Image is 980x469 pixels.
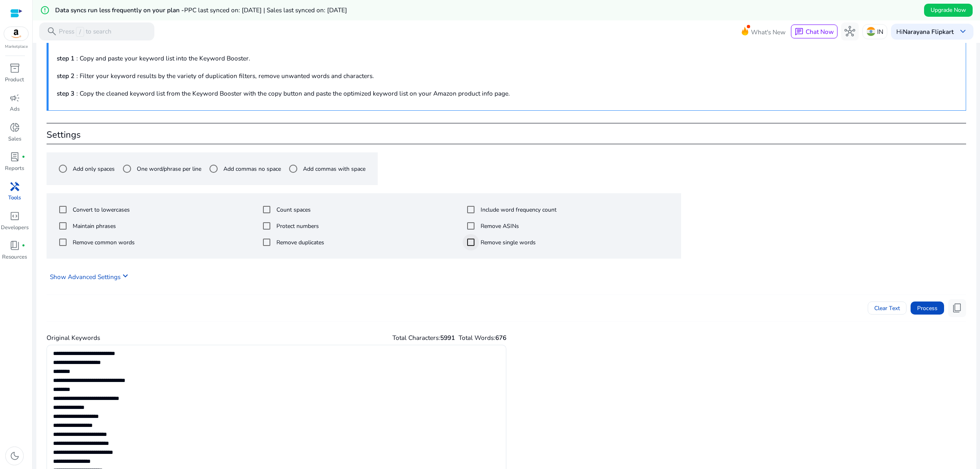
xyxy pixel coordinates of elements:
img: amazon.svg [4,27,29,40]
p: Press to search [59,27,111,37]
p: Marketplace [5,44,28,50]
label: Protect numbers [275,222,319,230]
label: Count spaces [275,205,311,214]
b: step 2 [57,71,74,80]
label: One word/phrase per line [135,165,201,173]
span: What's New [751,25,786,39]
b: 676 [495,333,506,342]
span: fiber_manual_record [22,155,25,159]
span: code_blocks [9,211,20,221]
p: Total Words: [459,333,506,342]
span: Process [917,304,938,313]
a: Show Advanced Settings [50,272,120,281]
span: lab_profile [9,152,20,162]
span: search [47,26,57,37]
b: step 3 [57,89,74,98]
span: Chat Now [806,27,834,36]
button: chatChat Now [791,25,837,38]
span: fiber_manual_record [22,244,25,248]
p: Reports [5,165,24,173]
span: donut_small [9,122,20,133]
label: Include word frequency count [479,205,557,214]
label: Maintain phrases [71,222,116,230]
span: Clear Text [874,304,900,313]
p: Product [5,76,24,84]
p: : Filter your keyword results by the variety of duplication filters, remove unwanted words and ch... [57,71,958,80]
img: in.svg [866,27,875,36]
p: Ads [10,105,20,114]
h3: Settings [47,130,966,140]
span: / [76,27,84,37]
mat-icon: keyboard_arrow_down [120,271,130,281]
button: content_copy [948,299,966,317]
span: content_copy [952,303,962,313]
span: hub [844,26,855,37]
h5: Data syncs run less frequently on your plan - [55,7,347,14]
label: Add only spaces [71,165,115,173]
label: Remove ASINs [479,222,519,230]
p: IN [877,25,883,39]
label: Convert to lowercases [71,205,130,214]
label: Remove duplicates [275,238,324,247]
b: 5991 [440,333,455,342]
button: hub [841,22,859,40]
p: Tools [8,194,21,202]
span: dark_mode [9,451,20,461]
p: : Copy and paste your keyword list into the Keyword Booster. [57,54,958,63]
p: : Copy the cleaned keyword list from the Keyword Booster with the copy button and paste the optim... [57,89,958,98]
label: Remove common words [71,238,135,247]
button: Process [911,301,944,315]
p: Resources [2,253,27,261]
mat-icon: error_outline [40,5,50,15]
b: step 1 [57,54,74,63]
span: PPC last synced on: [DATE] | Sales last synced on: [DATE] [184,6,347,14]
span: campaign [9,93,20,103]
span: inventory_2 [9,63,20,74]
label: Add commas no space [222,165,281,173]
span: Upgrade Now [931,6,966,14]
p: Hi [896,29,954,35]
span: handyman [9,181,20,192]
button: Clear Text [868,301,906,315]
b: Narayana Flipkart [903,27,954,36]
span: keyboard_arrow_down [958,26,968,37]
p: Sales [8,135,21,143]
mat-expansion-panel-header: Show Advanced Settings [40,267,966,286]
span: chat [795,27,804,36]
p: Total Characters: [392,333,455,342]
p: Developers [1,224,29,232]
span: book_4 [9,240,20,251]
p: Original Keywords [47,333,100,342]
label: Add commas with space [301,165,365,173]
button: Upgrade Now [924,4,973,17]
label: Remove single words [479,238,536,247]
